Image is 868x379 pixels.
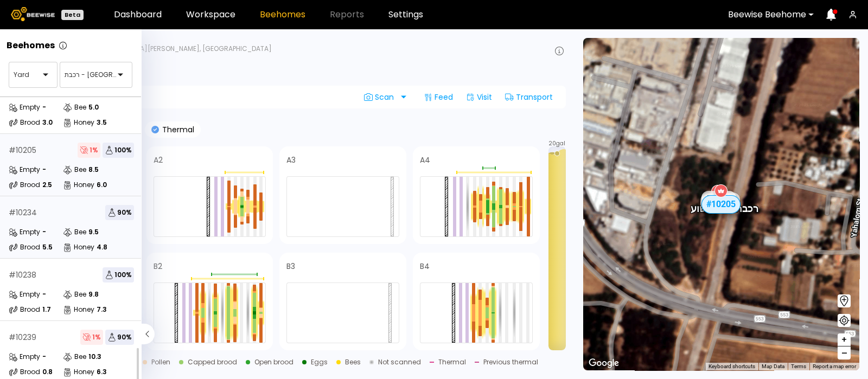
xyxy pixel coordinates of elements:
[88,104,99,111] div: 5.0
[9,351,40,362] div: Empty
[42,291,46,298] div: -
[838,346,851,359] button: –
[11,7,55,21] img: Beewise logo
[462,88,496,106] div: Visit
[63,179,94,190] div: Honey
[42,104,46,111] div: -
[78,143,100,158] span: 1 %
[154,262,162,270] h4: B2
[345,359,361,365] div: Bees
[42,244,53,250] div: 5.5
[813,363,856,369] a: Report a map error
[9,367,40,377] div: Brood
[420,156,430,164] h4: A4
[42,369,53,375] div: 0.8
[63,242,94,253] div: Honey
[97,369,107,375] div: 6.3
[80,330,103,345] span: 1 %
[63,227,86,237] div: Bee
[97,244,107,250] div: 4.8
[7,41,55,50] p: Beehomes
[9,164,40,175] div: Empty
[548,141,565,146] span: 20 gal
[9,227,40,237] div: Empty
[260,10,305,19] a: Beehomes
[9,102,40,113] div: Empty
[56,46,272,52] span: רכבת - [GEOGRAPHIC_DATA][PERSON_NAME], [GEOGRAPHIC_DATA]
[286,262,295,270] h4: B3
[311,359,328,365] div: Eggs
[254,359,293,365] div: Open brood
[9,271,36,279] div: # 10238
[63,102,86,113] div: Bee
[42,119,53,126] div: 3.0
[63,289,86,300] div: Bee
[151,359,170,365] div: Pollen
[364,93,398,101] span: Scan
[42,182,52,188] div: 2.5
[159,126,194,133] p: Thermal
[701,195,741,214] div: # 10205
[691,191,758,214] div: רכבת - בית יהושוע
[63,304,94,315] div: Honey
[709,363,755,370] button: Keyboard shortcuts
[9,209,37,216] div: # 10234
[586,356,622,370] img: Google
[42,166,46,173] div: -
[9,289,40,300] div: Empty
[42,229,46,235] div: -
[838,333,851,346] button: +
[9,179,40,190] div: Brood
[388,10,423,19] a: Settings
[154,156,163,164] h4: A2
[483,359,538,365] div: Previous thermal
[841,346,847,360] span: –
[63,351,86,362] div: Bee
[9,242,40,253] div: Brood
[42,354,46,360] div: -
[186,10,235,19] a: Workspace
[701,196,736,210] div: # 10145
[419,88,457,106] div: Feed
[9,117,40,128] div: Brood
[103,143,134,158] span: 100 %
[791,363,806,369] a: Terms (opens in new tab)
[286,156,296,164] h4: A3
[586,356,622,370] a: Open this area in Google Maps (opens a new window)
[105,330,134,345] span: 90 %
[97,119,107,126] div: 3.5
[88,291,99,298] div: 9.8
[97,306,107,313] div: 7.3
[330,10,364,19] span: Reports
[103,267,134,282] span: 100 %
[188,359,237,365] div: Capped brood
[88,354,101,360] div: 10.3
[114,10,162,19] a: Dashboard
[9,304,40,315] div: Brood
[97,182,107,188] div: 6.0
[9,333,36,341] div: # 10239
[9,146,36,154] div: # 10205
[63,164,86,175] div: Bee
[61,10,84,20] div: Beta
[378,359,421,365] div: Not scanned
[88,166,99,173] div: 8.5
[88,229,99,235] div: 9.5
[105,205,134,220] span: 90 %
[841,333,847,346] span: +
[63,117,94,128] div: Honey
[501,88,557,106] div: Transport
[420,262,430,270] h4: B4
[42,306,51,313] div: 1.7
[438,359,466,365] div: Thermal
[762,363,784,370] button: Map Data
[63,367,94,377] div: Honey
